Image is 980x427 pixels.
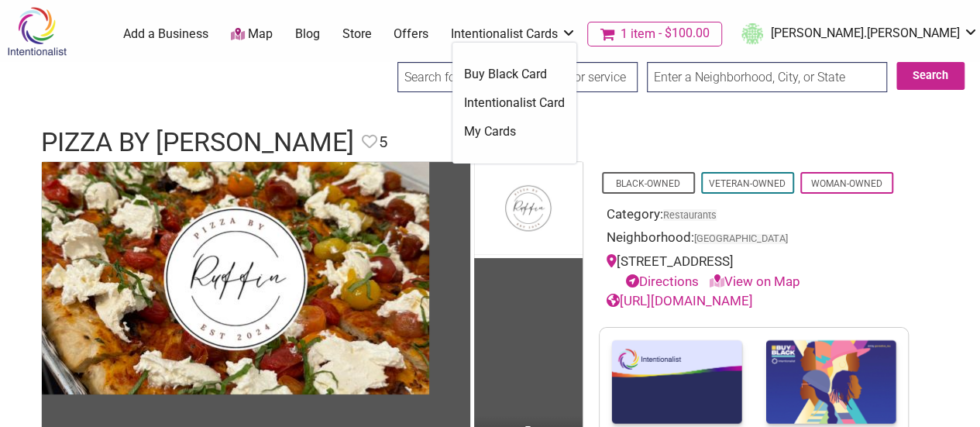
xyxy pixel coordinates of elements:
a: Store [342,26,371,43]
div: Neighborhood: [607,228,901,252]
input: Search for a business, product, or service [397,62,638,92]
a: Offers [394,26,428,43]
a: [URL][DOMAIN_NAME] [607,293,753,308]
div: [STREET_ADDRESS] [607,252,901,291]
a: Veteran-Owned [709,178,786,189]
i: Cart [600,26,617,42]
a: Add a Business [123,26,208,43]
span: 5 [379,130,387,154]
button: Search [896,62,965,90]
a: Buy Black Card [464,66,565,83]
a: View on Map [710,274,800,289]
span: $100.00 [655,27,710,40]
img: Pizza By Ruffin [42,162,429,394]
i: Favorite [362,134,377,150]
input: Enter a Neighborhood, City, or State [647,62,887,92]
a: Intentionalist Cards [451,26,576,43]
a: Cart1 item$100.00 [587,22,722,46]
a: [PERSON_NAME].[PERSON_NAME] [734,20,978,48]
a: Woman-Owned [811,178,882,189]
div: Category: [607,205,901,229]
span: [GEOGRAPHIC_DATA] [694,234,788,244]
a: Directions [626,274,699,289]
a: Map [231,26,273,43]
li: simran.singh [734,20,978,48]
a: Intentionalist Card [464,95,565,112]
a: Blog [295,26,320,43]
a: Restaurants [663,209,717,221]
a: My Cards [464,123,565,140]
span: 1 item [621,28,655,40]
h1: Pizza By [PERSON_NAME] [41,124,354,161]
a: Black-Owned [616,178,680,189]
